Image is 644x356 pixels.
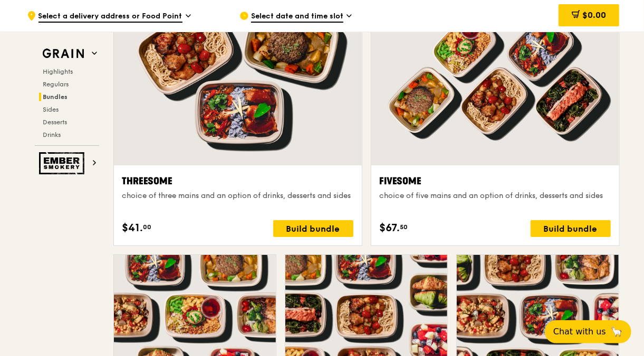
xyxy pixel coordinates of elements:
div: Fivesome [380,174,611,189]
span: $0.00 [582,10,606,20]
span: 00 [143,223,152,231]
span: Drinks [43,131,61,139]
img: Ember Smokery web logo [39,152,88,174]
span: Regulars [43,81,69,88]
span: Sides [43,106,59,113]
span: $41. [122,220,143,236]
span: 50 [400,223,408,231]
span: Bundles [43,93,68,101]
div: choice of three mains and an option of drinks, desserts and sides [122,191,353,201]
span: Highlights [43,68,73,75]
span: Desserts [43,118,68,126]
span: $67. [380,220,400,236]
button: Chat with us🦙 [545,320,631,343]
span: 🦙 [610,325,623,338]
span: Select a delivery address or Food Point [39,11,182,23]
div: Threesome [122,174,353,189]
span: Select date and time slot [251,11,343,23]
div: Build bundle [531,220,611,237]
div: choice of five mains and an option of drinks, desserts and sides [380,191,611,201]
div: Build bundle [273,220,353,237]
img: Grain web logo [39,44,88,63]
span: Chat with us [553,325,606,338]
